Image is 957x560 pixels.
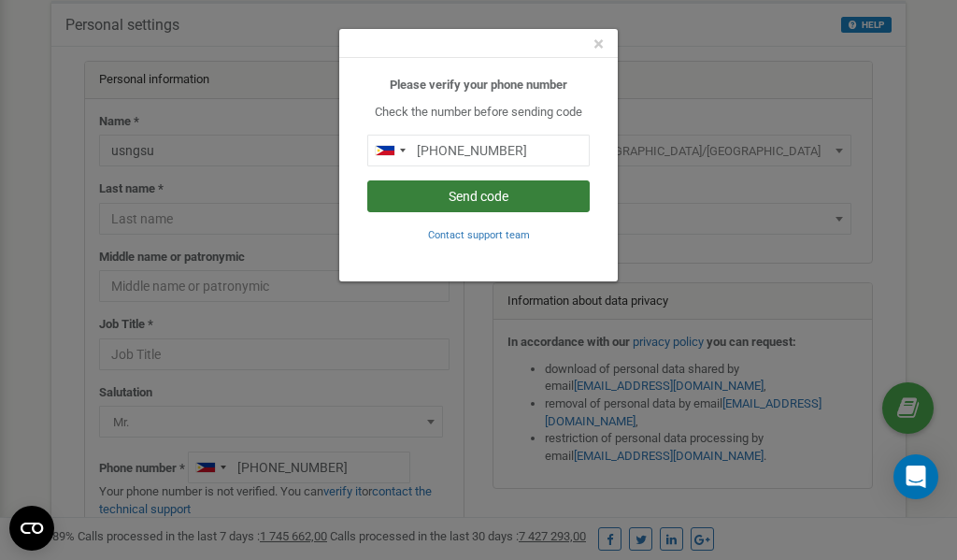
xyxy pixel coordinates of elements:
button: Send code [367,180,590,212]
div: Telephone country code [368,136,411,165]
span: × [593,33,604,55]
button: Open CMP widget [9,506,54,551]
a: Contact support team [428,227,530,241]
input: 0905 123 4567 [367,135,590,166]
small: Contact support team [428,229,530,241]
div: Open Intercom Messenger [893,454,938,499]
button: Close [593,35,604,54]
p: Check the number before sending code [367,104,590,122]
b: Please verify your phone number [390,78,567,92]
